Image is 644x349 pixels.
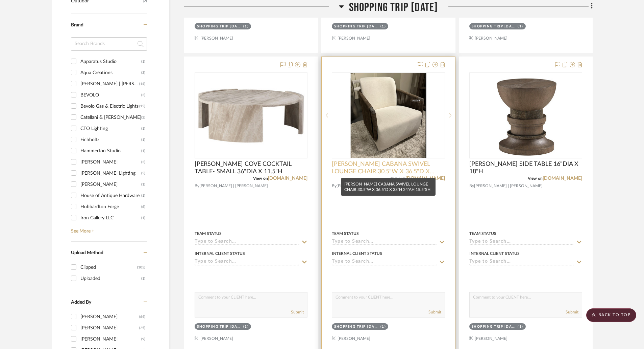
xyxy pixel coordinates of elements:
[80,123,141,134] div: CTO Lighting
[195,259,299,265] input: Type to Search…
[80,334,141,345] div: [PERSON_NAME]
[80,168,141,179] div: [PERSON_NAME] Lighting
[351,73,426,158] img: MCGUIRE CABANA SWIVEL LOUNGE CHAIR 30.5"W X 36.5"D X 33"H 24"AH 15.5"SH
[141,201,145,212] div: (6)
[80,262,137,273] div: Clipped
[80,273,141,284] div: Uploaded
[334,24,379,29] div: SHOPPING TRIP [DATE]
[469,231,496,237] div: Team Status
[141,334,145,345] div: (9)
[141,179,145,190] div: (1)
[141,168,145,179] div: (5)
[470,73,582,158] div: 0
[195,86,307,145] img: BAKER COVE COCKTAIL TABLE- SMALL 36"DIA X 11.5"H
[405,176,445,181] a: [DOMAIN_NAME]
[141,273,145,284] div: (1)
[141,134,145,145] div: (1)
[428,309,441,315] button: Submit
[71,250,103,255] span: Upload Method
[332,259,437,265] input: Type to Search…
[472,24,516,29] div: SHOPPING TRIP [DATE]
[69,223,147,234] a: See More +
[380,324,386,329] div: (1)
[80,323,139,333] div: [PERSON_NAME]
[80,146,141,156] div: Hammerton Studio
[491,73,560,158] img: BAKER LAKI SIDE TABLE 16"DIA X 18"H
[518,24,523,29] div: (1)
[337,183,405,189] span: [PERSON_NAME] | [PERSON_NAME]
[195,73,307,158] div: 0
[139,311,145,322] div: (64)
[195,250,245,257] div: Internal Client Status
[141,213,145,223] div: (1)
[332,239,437,245] input: Type to Search…
[391,176,405,180] span: View on
[243,324,249,329] div: (1)
[469,160,582,175] span: [PERSON_NAME] SIDE TABLE 16"DIA X 18"H
[195,231,222,237] div: Team Status
[141,190,145,201] div: (1)
[80,201,141,212] div: Hubbardton Forge
[243,24,249,29] div: (1)
[80,79,139,89] div: [PERSON_NAME] | [PERSON_NAME]
[474,183,543,189] span: [PERSON_NAME] | [PERSON_NAME]
[71,23,83,27] span: Brand
[137,262,145,273] div: (105)
[139,79,145,89] div: (14)
[543,176,582,181] a: [DOMAIN_NAME]
[80,311,139,322] div: [PERSON_NAME]
[71,300,91,305] span: Added By
[469,239,574,245] input: Type to Search…
[566,309,578,315] button: Submit
[469,250,520,257] div: Internal Client Status
[469,183,474,189] span: By
[472,324,516,329] div: SHOPPING TRIP [DATE]
[71,37,147,51] input: Search Brands
[141,67,145,78] div: (3)
[586,308,636,322] scroll-to-top-button: BACK TO TOP
[332,73,444,158] div: 0
[332,183,337,189] span: By
[141,56,145,67] div: (1)
[141,157,145,168] div: (2)
[197,324,242,329] div: SHOPPING TRIP [DATE]
[141,90,145,101] div: (2)
[80,179,141,190] div: [PERSON_NAME]
[80,157,141,168] div: [PERSON_NAME]
[199,183,268,189] span: [PERSON_NAME] | [PERSON_NAME]
[528,176,543,180] span: View on
[141,112,145,123] div: (2)
[80,190,141,201] div: House of Antique Hardware
[141,146,145,156] div: (1)
[332,250,382,257] div: Internal Client Status
[334,324,379,329] div: SHOPPING TRIP [DATE]
[139,323,145,333] div: (25)
[268,176,307,181] a: [DOMAIN_NAME]
[80,67,141,78] div: Aqua Creations
[80,213,141,223] div: Iron Gallery LLC
[80,90,141,101] div: BEVOLO
[195,239,299,245] input: Type to Search…
[80,134,141,145] div: Eichholtz
[80,101,139,112] div: Bevolo Gas & Electric Lights
[80,112,141,123] div: Catellani & [PERSON_NAME]
[332,231,359,237] div: Team Status
[332,160,445,175] span: [PERSON_NAME] CABANA SWIVEL LOUNGE CHAIR 30.5"W X 36.5"D X 33"H 24"AH 15.5"SH
[291,309,304,315] button: Submit
[195,160,307,175] span: [PERSON_NAME] COVE COCKTAIL TABLE- SMALL 36"DIA X 11.5"H
[518,324,523,329] div: (1)
[141,123,145,134] div: (1)
[80,56,141,67] div: Apparatus Studio
[197,24,242,29] div: SHOPPING TRIP [DATE]
[380,24,386,29] div: (1)
[195,183,199,189] span: By
[253,176,268,180] span: View on
[139,101,145,112] div: (15)
[469,259,574,265] input: Type to Search…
